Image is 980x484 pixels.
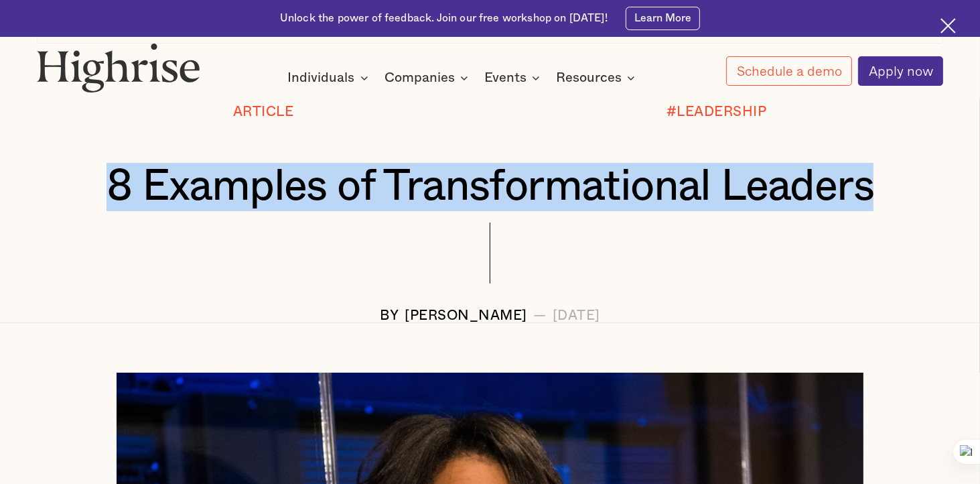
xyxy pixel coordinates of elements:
div: [PERSON_NAME] [405,308,527,324]
div: BY [380,308,399,324]
div: #LEADERSHIP [667,105,767,120]
a: Apply now [858,56,943,86]
div: Unlock the power of feedback. Join our free workshop on [DATE]! [280,11,608,26]
div: — [533,308,547,324]
a: Learn More [626,7,700,30]
div: [DATE] [553,308,600,324]
div: Resources [556,70,622,86]
img: Highrise logo [37,43,201,93]
h1: 8 Examples of Transformational Leaders [74,163,906,211]
div: Companies [384,70,455,86]
a: Schedule a demo [726,56,852,86]
div: Individuals [288,70,355,86]
div: Events [484,70,527,86]
div: Individuals [288,70,372,86]
div: Article [233,105,294,120]
div: Resources [556,70,639,86]
img: Cross icon [940,18,956,34]
div: Companies [384,70,472,86]
div: Events [484,70,544,86]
